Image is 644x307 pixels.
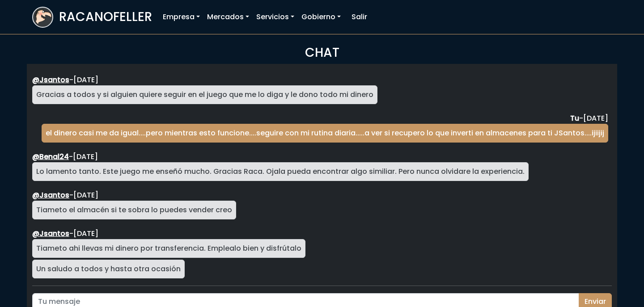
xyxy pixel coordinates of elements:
[203,8,253,26] a: Mercados
[32,75,608,85] div: -
[32,162,529,181] div: Lo lamento tanto. Este juego me enseñó mucho. Gracias Raca. Ojala pueda encontrar algo similiar. ...
[583,113,608,123] span: martes, mayo 13, 2025 6:44 PM
[32,151,608,162] div: -
[32,228,608,239] div: -
[73,75,98,85] span: martes, mayo 13, 2025 3:42 PM
[32,151,69,162] a: @Benal24
[32,85,377,104] div: Gracias a todos y si alguien quiere seguir en el juego que me lo diga y le dono todo mi dinero
[42,124,608,143] div: el dinero casi me da igual....pero mientras esto funcione....seguire con mi rutina diaria.....a v...
[73,151,98,162] span: martes, mayo 13, 2025 9:08 PM
[32,201,236,219] div: Tiameto el almacén si te sobra lo puedes vender creo
[32,228,69,239] a: @Jsantos
[73,190,98,200] span: miércoles, mayo 14, 2025 2:59 PM
[32,45,612,60] h3: CHAT
[32,239,305,258] div: Tiameto ahi llevas mi dinero por transferencia. Emplealo bien y disfrútalo
[59,9,152,25] h3: RACANOFELLER
[348,8,371,26] a: Salir
[32,190,69,200] a: @Jsantos
[32,260,185,278] div: Un saludo a todos y hasta otra ocasión
[32,190,608,201] div: -
[73,228,98,239] span: miércoles, mayo 14, 2025 3:10 PM
[32,4,152,30] a: RACANOFELLER
[253,8,298,26] a: Servicios
[32,113,608,124] div: -
[570,113,579,123] strong: Tu
[298,8,344,26] a: Gobierno
[33,8,52,25] img: logoracarojo.png
[32,75,69,85] a: @Jsantos
[159,8,203,26] a: Empresa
